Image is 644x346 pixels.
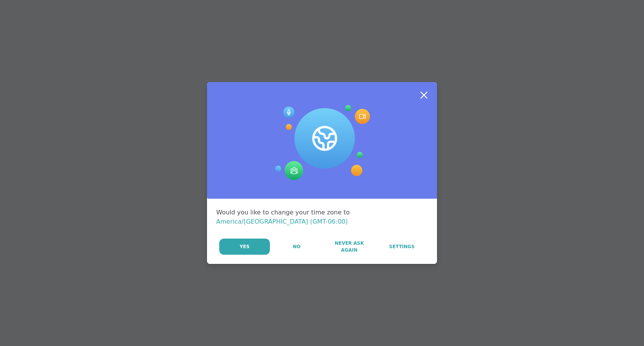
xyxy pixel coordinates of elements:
[219,239,270,255] button: Yes
[274,105,370,180] img: Session Experience
[240,243,250,250] span: Yes
[216,208,428,226] div: Would you like to change your time zone to
[293,243,301,250] span: No
[376,239,428,255] a: Settings
[323,239,375,255] button: Never Ask Again
[216,218,348,225] span: America/[GEOGRAPHIC_DATA] (GMT-06:00)
[327,240,371,254] span: Never Ask Again
[389,243,415,250] span: Settings
[271,239,322,255] button: No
